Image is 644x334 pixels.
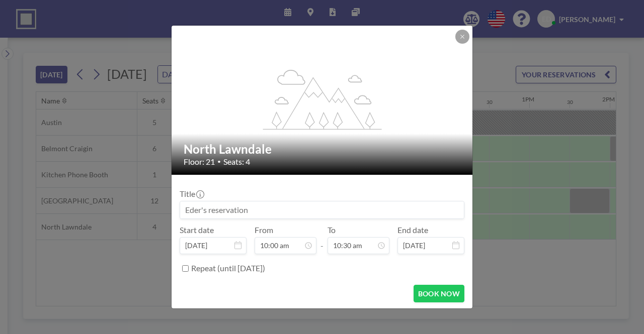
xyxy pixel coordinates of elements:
input: Eder's reservation [180,201,464,218]
span: Seats: 4 [223,157,250,167]
h2: North Lawndale [184,142,461,157]
label: From [255,225,273,235]
button: BOOK NOW [414,285,464,302]
span: - [320,229,324,251]
span: Floor: 21 [184,157,215,167]
g: flex-grow: 1.2; [263,69,382,130]
label: Repeat (until [DATE]) [191,263,265,273]
label: To [328,225,336,235]
label: Title [180,189,203,199]
span: • [217,158,221,165]
label: End date [397,225,428,235]
label: Start date [180,225,214,235]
